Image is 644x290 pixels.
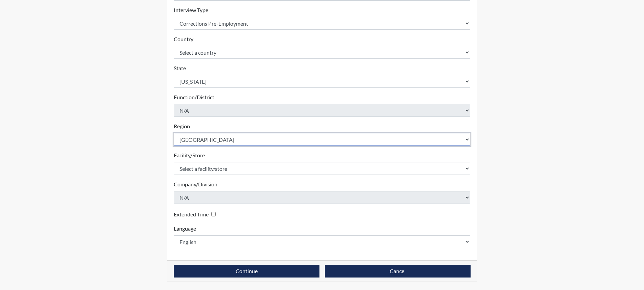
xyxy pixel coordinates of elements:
label: Country [174,35,193,43]
label: Language [174,225,196,233]
label: State [174,64,186,72]
label: Interview Type [174,6,208,14]
label: Region [174,122,190,130]
label: Facility/Store [174,151,205,159]
label: Function/District [174,93,214,101]
div: Checking this box will provide the interviewee with an accomodation of extra time to answer each ... [174,209,218,219]
button: Continue [174,265,319,278]
label: Extended Time [174,210,209,218]
button: Cancel [325,265,471,278]
label: Company/Division [174,180,217,188]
